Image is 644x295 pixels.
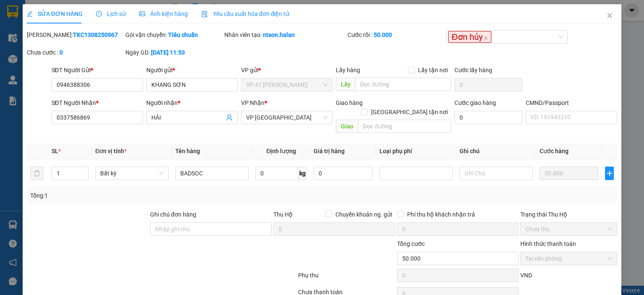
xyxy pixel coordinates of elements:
[266,148,296,154] span: Định lượng
[456,143,536,159] th: Ghi chú
[27,11,33,17] span: edit
[540,167,598,180] input: 0
[415,65,451,75] span: Lấy tận nơi
[226,114,233,121] span: user-add
[125,48,222,57] div: Ngày GD:
[151,49,185,56] b: [DATE] 11:53
[520,272,532,279] span: VND
[96,10,126,17] span: Lịch sử
[314,148,345,154] span: Giá trị hàng
[332,210,395,219] span: Chuyển khoản ng. gửi
[246,111,327,124] span: VP Yên Bình
[168,31,198,38] b: Tiêu chuẩn
[355,78,451,91] input: Dọc đường
[368,107,451,117] span: [GEOGRAPHIC_DATA] tận nơi
[27,10,83,17] span: SỬA ĐƠN HÀNG
[397,240,425,247] span: Tổng cước
[605,167,614,180] button: plus
[150,222,272,236] input: Ghi chú đơn hàng
[95,148,127,154] span: Đơn vị tính
[520,240,576,247] label: Hình thức thanh toán
[336,120,358,133] span: Giao
[358,120,451,133] input: Dọc đường
[146,98,238,107] div: Người nhận
[139,10,188,17] span: Ảnh kiện hàng
[336,67,360,73] span: Lấy hàng
[52,65,143,75] div: SĐT Người Gửi
[348,30,444,39] div: Cước rồi :
[224,30,346,39] div: Nhân viên tạo:
[448,31,491,43] span: Đơn hủy
[404,210,478,219] span: Phí thu hộ khách nhận trả
[125,30,222,39] div: Gói vận chuyển:
[540,148,569,154] span: Cước hàng
[241,65,332,75] div: VP gửi
[460,167,533,180] input: Ghi Chú
[520,210,617,219] div: Trạng thái Thu Hộ
[100,167,164,180] span: Bất kỳ
[273,211,293,218] span: Thu Hộ
[150,211,196,218] label: Ghi chú đơn hàng
[376,143,456,159] th: Loại phụ phí
[336,78,355,91] span: Lấy
[27,30,124,39] div: [PERSON_NAME]:
[60,49,63,56] b: 0
[525,223,612,235] span: Chưa thu
[525,252,612,265] span: Tại văn phòng
[263,31,295,38] b: ntson.halan
[139,11,145,17] span: picture
[246,78,327,91] span: VP 47 Trần Khát Chân
[299,167,307,180] span: kg
[606,12,613,19] span: close
[454,78,522,91] input: Cước lấy hàng
[73,31,118,38] b: TKC1308250967
[201,10,290,17] span: Yêu cầu xuất hóa đơn điện tử
[454,67,492,73] label: Cước lấy hàng
[454,99,496,106] label: Cước giao hàng
[52,98,143,107] div: SĐT Người Nhận
[175,167,249,180] input: VD: Bàn, Ghế
[484,36,488,40] span: close
[374,31,392,38] b: 50.000
[598,4,621,28] button: Close
[201,11,208,18] img: icon
[146,65,238,75] div: Người gửi
[27,48,124,57] div: Chưa cước :
[241,99,265,106] span: VP Nhận
[336,99,363,106] span: Giao hàng
[605,170,613,177] span: plus
[297,271,396,285] div: Phụ thu
[96,11,102,17] span: clock-circle
[454,111,522,124] input: Cước giao hàng
[52,148,58,154] span: SL
[30,167,44,180] button: delete
[30,191,249,200] div: Tổng: 1
[175,148,200,154] span: Tên hàng
[526,98,617,107] div: CMND/Passport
